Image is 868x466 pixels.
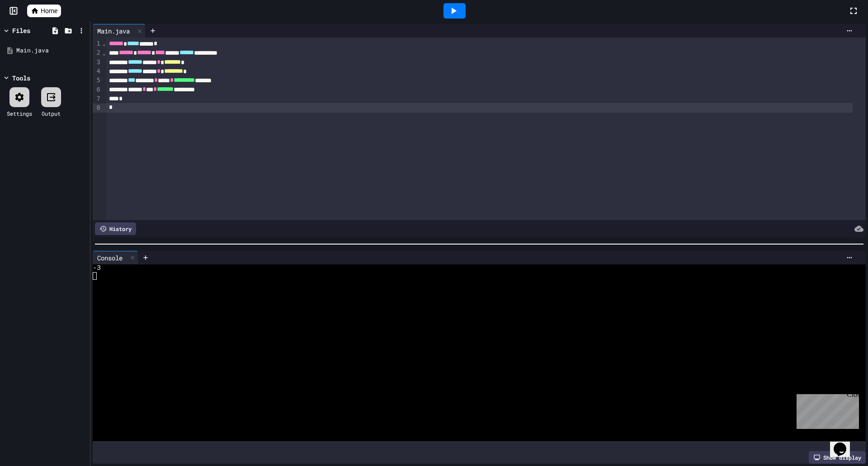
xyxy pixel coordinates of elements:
div: 8 [93,104,102,113]
div: 6 [93,85,102,94]
div: 7 [93,94,102,104]
div: Tools [12,73,30,83]
span: Home [41,6,57,15]
div: Console [93,253,127,263]
div: Settings [7,109,32,118]
div: Show display [809,451,866,464]
iframe: chat widget [830,430,859,457]
div: Console [93,251,138,264]
div: 4 [93,67,102,76]
div: 5 [93,76,102,85]
div: 2 [93,48,102,57]
div: Main.java [93,26,134,36]
div: Main.java [93,24,146,38]
iframe: chat widget [793,391,859,429]
a: Home [27,5,61,17]
div: History [95,222,136,235]
span: Fold line [102,40,106,47]
div: Main.java [16,46,87,55]
div: Files [12,26,30,35]
span: Fold line [102,49,106,56]
span: -3 [93,264,101,272]
div: Chat with us now!Close [4,4,62,57]
div: Output [42,109,61,118]
div: 3 [93,58,102,67]
div: 1 [93,39,102,48]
